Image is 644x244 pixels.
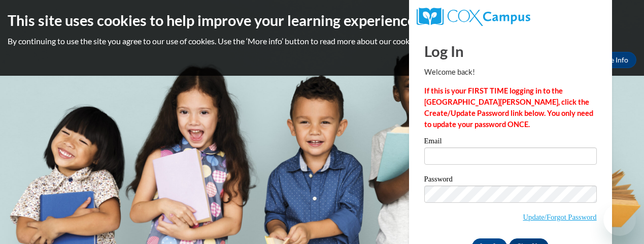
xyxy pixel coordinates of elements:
[603,203,636,236] iframe: Button to launch messaging window
[424,41,597,62] h1: Log In
[424,86,593,129] strong: If this is your FIRST TIME logging in to the [GEOGRAPHIC_DATA][PERSON_NAME], click the Create/Upd...
[424,67,597,78] p: Welcome back!
[8,10,636,30] h2: This site uses cookies to help improve your learning experience.
[8,36,636,47] p: By continuing to use the site you agree to our use of cookies. Use the ‘More info’ button to read...
[417,8,530,26] img: COX Campus
[523,213,596,221] a: Update/Forgot Password
[424,175,597,186] label: Password
[424,137,597,147] label: Email
[589,52,636,68] a: More Info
